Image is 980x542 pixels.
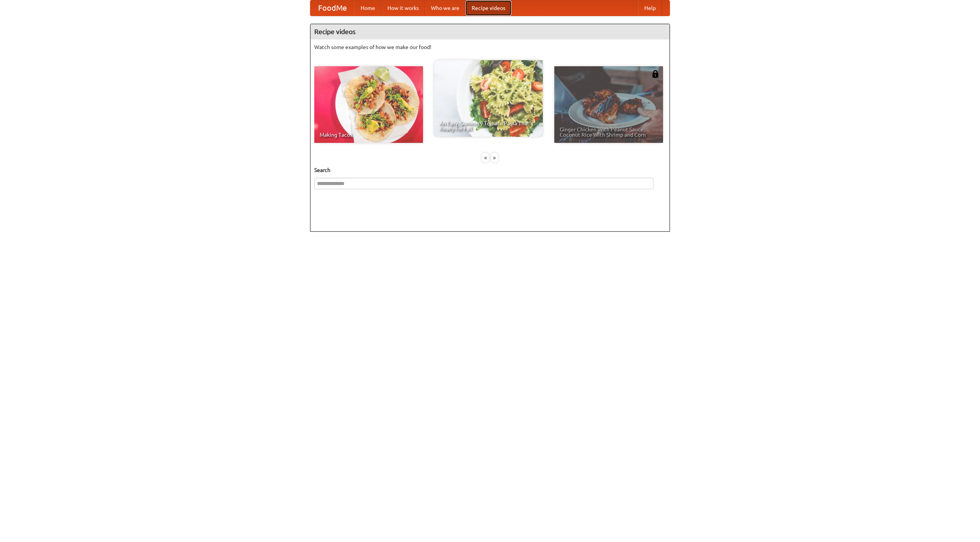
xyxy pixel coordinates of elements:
img: 483408.png [652,70,659,78]
div: « [482,153,489,162]
a: Recipe videos [465,0,511,16]
p: Watch some examples of how we make our food! [314,43,666,51]
span: Making Tacos [320,132,418,138]
span: An Easy, Summery Tomato Pasta That's Ready for Fall [439,121,537,131]
h5: Search [314,166,666,174]
a: Help [638,0,662,16]
h4: Recipe videos [310,24,670,39]
a: How it works [381,0,425,16]
a: Home [354,0,381,16]
a: An Easy, Summery Tomato Pasta That's Ready for Fall [434,60,543,137]
a: Making Tacos [314,66,423,143]
a: Who we are [425,0,465,16]
div: » [491,153,498,162]
a: FoodMe [310,0,354,16]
